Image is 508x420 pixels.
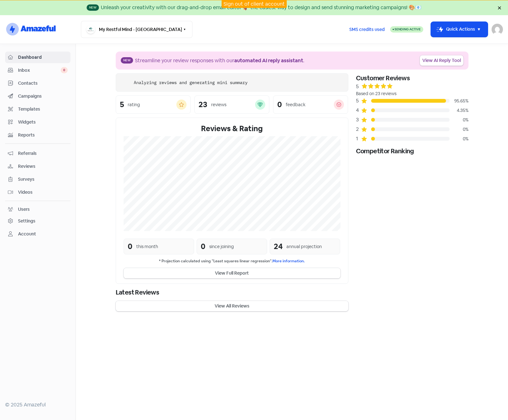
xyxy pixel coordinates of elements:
[116,288,348,297] div: Latest Reviews
[273,95,348,114] a: 0feedback
[199,101,207,108] div: 23
[18,163,68,170] span: Reviews
[5,148,70,159] a: Referrals
[5,52,70,63] a: Dashboard
[18,150,68,157] span: Referrals
[18,231,36,237] div: Account
[356,125,361,133] div: 2
[5,401,70,409] div: © 2025 Amazeful
[5,228,70,240] a: Account
[128,241,132,252] div: 0
[450,98,468,104] div: 95.65%
[116,95,191,114] a: 5rating
[81,21,193,38] button: My Restful Mind - [GEOGRAPHIC_DATA]
[5,103,70,115] a: Templates
[420,55,463,66] a: View AI Reply Tool
[5,204,70,215] a: Users
[356,146,468,156] div: Competitor Ranking
[18,189,68,196] span: Videos
[18,106,68,113] span: Templates
[209,243,234,250] div: since joining
[286,101,305,108] div: feedback
[356,73,468,83] div: Customer Reviews
[5,186,70,198] a: Videos
[272,259,305,264] a: More information.
[5,129,70,141] a: Reports
[356,107,361,114] div: 4
[450,136,468,142] div: 0%
[450,126,468,133] div: 0%
[124,258,340,264] small: * Projection calculated using "Least squares linear regression".
[5,77,70,89] a: Contacts
[223,1,285,7] a: Sign out of client account
[286,243,322,250] div: annual projection
[5,173,70,185] a: Surveys
[128,101,140,108] div: rating
[390,26,423,33] a: Sending Active
[5,64,70,76] a: Inbox 0
[349,26,385,33] span: SMS credits used
[356,116,361,124] div: 3
[18,119,68,125] span: Widgets
[431,22,488,37] button: Quick Actions
[18,218,35,224] div: Settings
[5,161,70,172] a: Reviews
[124,123,340,134] div: Reviews & Rating
[18,176,68,183] span: Surveys
[344,26,390,32] a: SMS credits used
[116,301,348,311] button: View All Reviews
[492,24,503,35] img: User
[18,206,30,213] div: Users
[450,107,468,114] div: 4.35%
[194,95,269,114] a: 23reviews
[18,132,68,138] span: Reports
[134,79,248,86] div: Analyzing reviews and generating mini summary
[5,215,70,227] a: Settings
[211,101,226,108] div: reviews
[201,241,205,252] div: 0
[135,57,304,64] div: Streamline your review responses with our .
[356,90,468,97] div: Based on 23 reviews
[124,268,340,278] button: View Full Report
[356,97,361,105] div: 5
[356,83,359,90] div: 5
[18,80,68,87] span: Contacts
[61,67,68,73] span: 0
[450,117,468,123] div: 0%
[121,57,133,64] span: New
[18,54,68,61] span: Dashboard
[277,101,282,108] div: 0
[395,27,421,31] span: Sending Active
[18,93,68,100] span: Campaigns
[120,101,124,108] div: 5
[5,116,70,128] a: Widgets
[5,90,70,102] a: Campaigns
[274,241,283,252] div: 24
[18,67,61,74] span: Inbox
[356,135,361,143] div: 1
[234,57,303,64] b: automated AI reply assistant
[136,243,158,250] div: this month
